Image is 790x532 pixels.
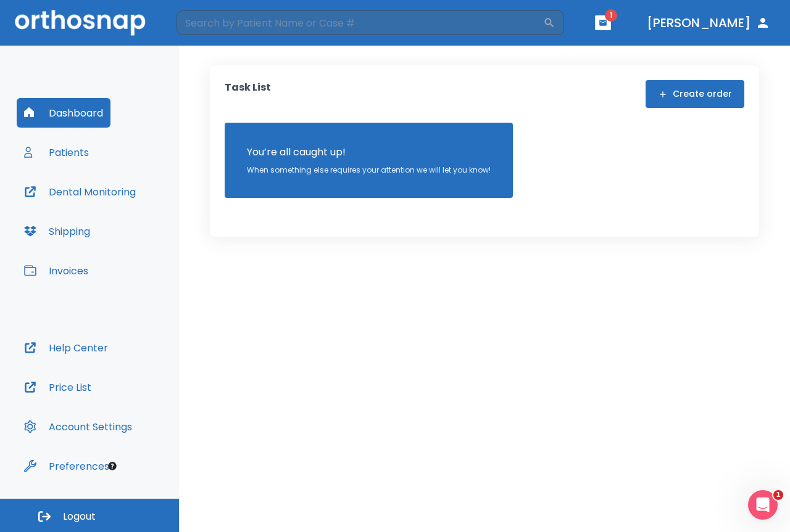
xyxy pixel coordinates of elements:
[605,9,617,22] span: 1
[225,80,271,108] p: Task List
[17,216,98,246] button: Shipping
[642,12,775,34] button: [PERSON_NAME]
[773,490,783,500] span: 1
[646,80,744,108] button: Create order
[247,145,491,160] p: You’re all caught up!
[17,177,143,207] button: Dental Monitoring
[63,510,96,523] span: Logout
[17,451,117,481] button: Preferences
[17,256,96,285] button: Invoices
[17,372,99,402] button: Price List
[17,137,96,167] button: Patients
[15,10,146,35] img: Orthosnap
[748,490,778,520] iframe: Intercom live chat
[177,10,543,35] input: Search by Patient Name or Case #
[247,165,491,176] p: When something else requires your attention we will let you know!
[17,333,115,362] button: Help Center
[17,412,139,441] button: Account Settings
[17,98,110,128] button: Dashboard
[107,460,118,472] div: Tooltip anchor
